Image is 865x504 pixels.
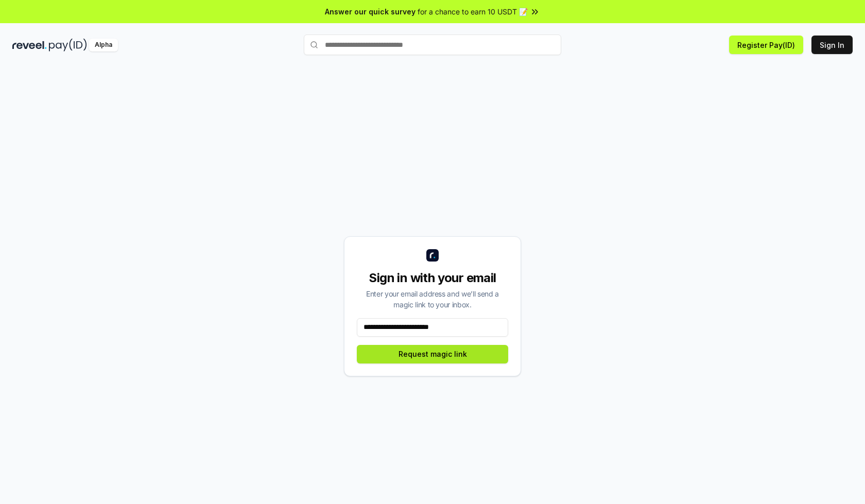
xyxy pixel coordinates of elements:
div: Sign in with your email [357,270,508,286]
button: Sign In [811,36,853,54]
img: logo_small [426,249,439,262]
div: Alpha [89,39,118,51]
span: for a chance to earn 10 USDT 📝 [418,6,528,17]
img: reveel_dark [12,39,47,51]
span: Answer our quick survey [325,6,416,17]
div: Enter your email address and we’ll send a magic link to your inbox. [357,288,508,310]
button: Request magic link [357,345,508,363]
img: pay_id [49,39,87,51]
button: Register Pay(ID) [729,36,803,54]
